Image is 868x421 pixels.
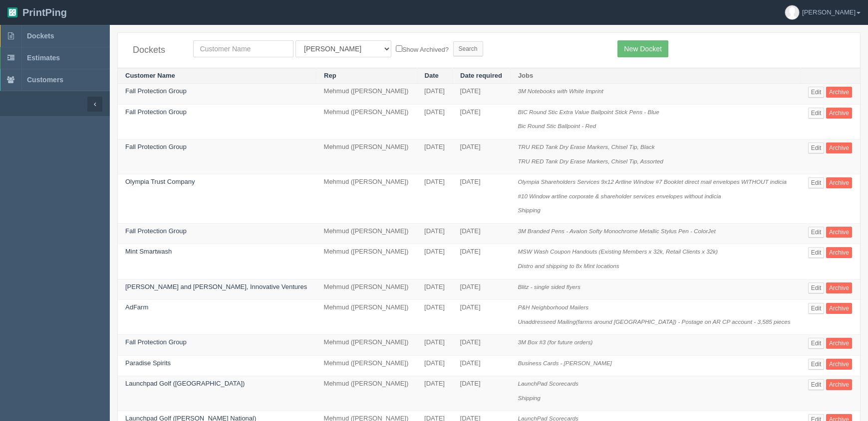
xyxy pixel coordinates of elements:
a: Launchpad Golf ([GEOGRAPHIC_DATA]) [125,380,245,387]
td: Mehmud ([PERSON_NAME]) [316,104,417,139]
td: [DATE] [417,300,453,335]
th: Jobs [510,68,800,84]
a: Archive [826,379,852,390]
i: 3M Branded Pens - Avalon Softy Monochrome Metallic Stylus Pen - ColorJet [518,228,715,234]
i: Blitz - single sided flyers [518,283,580,290]
td: [DATE] [417,376,453,411]
img: logo-3e63b451c926e2ac314895c53de4908e5d424f24456219fb08d385ab2e579770.png [7,7,17,17]
a: Edit [808,87,825,98]
a: Edit [808,379,825,390]
td: [DATE] [453,104,511,139]
td: Mehmud ([PERSON_NAME]) [316,335,417,356]
a: Edit [808,142,825,153]
a: Paradise Spirits [125,359,171,367]
td: Mehmud ([PERSON_NAME]) [316,279,417,300]
td: [DATE] [453,223,511,244]
i: P&H Neighborhood Mailers [518,304,588,310]
a: Fall Protection Group [125,87,187,95]
td: [DATE] [453,140,511,174]
a: Archive [826,177,852,188]
i: TRU RED Tank Dry Erase Markers, Chisel Tip, Assorted [518,158,663,164]
a: [PERSON_NAME] and [PERSON_NAME], Innovative Ventures [125,283,307,290]
td: [DATE] [453,244,511,279]
td: [DATE] [453,84,511,105]
label: Show Archived? [396,43,449,55]
td: [DATE] [453,174,511,224]
td: [DATE] [417,335,453,356]
h4: Dockets [133,45,178,55]
a: Archive [826,247,852,258]
a: Archive [826,359,852,370]
a: AdFarm [125,303,148,311]
input: Show Archived? [396,45,402,52]
td: [DATE] [417,279,453,300]
a: Customer Name [125,72,175,79]
td: [DATE] [453,279,511,300]
td: [DATE] [417,84,453,105]
a: Fall Protection Group [125,338,187,346]
i: Distro and shipping to 8x Mint locations [518,263,619,269]
td: [DATE] [417,104,453,139]
a: Fall Protection Group [125,227,187,235]
a: Archive [826,142,852,153]
a: Edit [808,227,825,238]
a: Archive [826,227,852,238]
a: Date [425,72,439,79]
td: [DATE] [417,355,453,376]
td: Mehmud ([PERSON_NAME]) [316,223,417,244]
a: New Docket [617,40,668,57]
a: Archive [826,87,852,98]
a: Rep [324,72,336,79]
i: Unaddresseed Mailing(farms around [GEOGRAPHIC_DATA]) - Postage on AR CP account - 3,585 pieces [518,318,790,325]
td: [DATE] [453,376,511,411]
span: Estimates [27,54,60,62]
a: Edit [808,359,825,370]
a: Archive [826,108,852,119]
i: Bic Round Stic Ballpoint - Red [518,123,596,129]
td: Mehmud ([PERSON_NAME]) [316,300,417,335]
a: Edit [808,177,825,188]
a: Archive [826,303,852,314]
td: [DATE] [417,140,453,174]
i: Shipping [518,395,541,401]
td: [DATE] [417,244,453,279]
i: LaunchPad Scorecards [518,380,579,387]
td: [DATE] [453,335,511,356]
a: Edit [808,247,825,258]
td: Mehmud ([PERSON_NAME]) [316,355,417,376]
a: Edit [808,338,825,349]
i: BIC Round Stic Extra Value Ballpoint Stick Pens - Blue [518,109,659,115]
img: avatar_default-7531ab5dedf162e01f1e0bb0964e6a185e93c5c22dfe317fb01d7f8cd2b1632c.jpg [785,5,799,19]
i: #10 Window artline corporate & shareholder services envelopes without indicia [518,193,721,199]
a: Edit [808,303,825,314]
a: Edit [808,282,825,293]
a: Archive [826,282,852,293]
i: 3M Box #3 (for future orders) [518,339,592,345]
input: Search [453,41,483,56]
i: MSW Wash Coupon Handouts (Existing Members x 32k, Retail Clients x 32k) [518,248,718,255]
i: 3M Notebooks with White Imprint [518,88,603,94]
td: Mehmud ([PERSON_NAME]) [316,140,417,174]
a: Fall Protection Group [125,143,187,150]
span: Dockets [27,32,54,40]
td: Mehmud ([PERSON_NAME]) [316,376,417,411]
span: Customers [27,76,63,84]
a: Date required [460,72,502,79]
td: [DATE] [453,300,511,335]
a: Fall Protection Group [125,108,187,116]
input: Customer Name [193,40,293,57]
i: Business Cards - [PERSON_NAME] [518,360,611,366]
a: Archive [826,338,852,349]
i: TRU RED Tank Dry Erase Markers, Chisel Tip, Black [518,143,654,150]
i: Olympia Shareholders Services 9x12 Artline Window #7 Booklet direct mail envelopes WITHOUT indicia [518,178,787,185]
td: Mehmud ([PERSON_NAME]) [316,244,417,279]
td: Mehmud ([PERSON_NAME]) [316,84,417,105]
a: Mint Smartwash [125,248,172,255]
td: Mehmud ([PERSON_NAME]) [316,174,417,224]
td: [DATE] [417,174,453,224]
td: [DATE] [453,355,511,376]
td: [DATE] [417,223,453,244]
i: Shipping [518,207,541,213]
a: Olympia Trust Company [125,178,195,185]
a: Edit [808,108,825,119]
